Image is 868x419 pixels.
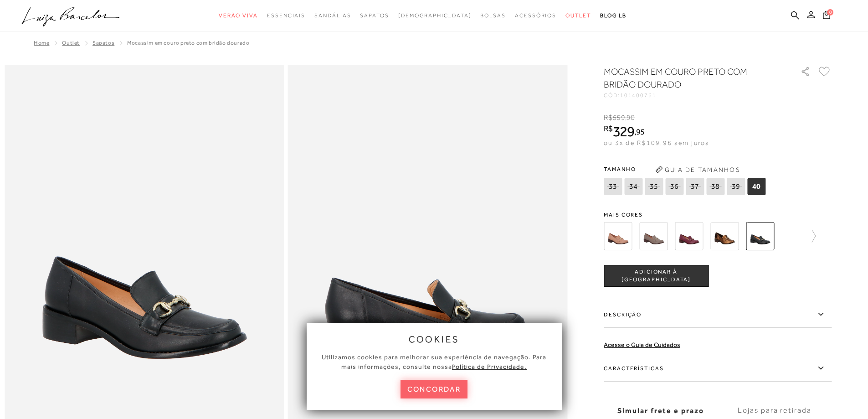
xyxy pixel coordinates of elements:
[360,7,389,24] a: categoryNavScreenReaderText
[398,7,472,24] a: noSubCategoriesText
[604,114,612,122] i: R$
[604,265,709,287] button: ADICIONAR À [GEOGRAPHIC_DATA]
[710,222,739,250] img: MOCASSIM EM COURO METALIZADO BROWN COM BRIDÃO DOURADO
[820,10,833,22] button: 0
[398,12,472,19] span: [DEMOGRAPHIC_DATA]
[625,114,635,122] i: ,
[480,7,506,24] a: categoryNavScreenReaderText
[827,9,833,16] span: 0
[604,301,832,328] label: Descrição
[515,12,556,19] span: Acessórios
[604,222,632,250] img: MOCASSIM EM COURO BEGE BLUSH COM BRIDÃO DOURADO
[612,114,625,122] span: 659
[604,268,708,284] span: ADICIONAR À [GEOGRAPHIC_DATA]
[219,7,258,24] a: categoryNavScreenReaderText
[604,93,786,98] div: CÓD:
[34,40,49,46] a: Home
[639,222,668,250] img: MOCASSIM EM COURO CINZA DUMBO COM BRIDÃO DOURADO
[604,178,622,195] span: 33
[267,12,305,19] span: Essenciais
[515,7,556,24] a: categoryNavScreenReaderText
[322,353,546,370] span: Utilizamos cookies para melhorar sua experiência de navegação. Para mais informações, consulte nossa
[600,7,627,24] a: BLOG LB
[360,12,389,19] span: Sapatos
[675,222,703,250] img: MOCASSIM EM COURO MARSALA COM BRIDÃO DOURADO
[401,380,468,398] button: concordar
[636,127,645,136] span: 95
[634,128,645,136] i: ,
[613,123,634,140] span: 329
[727,178,745,195] span: 39
[565,7,591,24] a: categoryNavScreenReaderText
[62,40,80,46] a: Outlet
[604,162,768,176] span: Tamanho
[127,40,249,46] span: MOCASSIM EM COURO PRETO COM BRIDÃO DOURADO
[314,7,351,24] a: categoryNavScreenReaderText
[604,124,613,133] i: R$
[604,355,832,382] label: Características
[604,212,832,217] span: Mais cores
[314,12,351,19] span: Sandálias
[565,12,591,19] span: Outlet
[604,65,775,91] h1: MOCASSIM EM COURO PRETO COM BRIDÃO DOURADO
[92,40,114,46] a: Sapatos
[267,7,305,24] a: categoryNavScreenReaderText
[624,178,642,195] span: 34
[452,363,527,370] a: Política de Privacidade.
[604,341,680,348] a: Acesse o Guia de Cuidados
[219,12,258,19] span: Verão Viva
[645,178,663,195] span: 35
[706,178,724,195] span: 38
[746,222,774,250] img: MOCASSIM EM COURO PRETO COM BRIDÃO DOURADO
[665,178,683,195] span: 36
[620,92,657,98] span: 101400761
[652,162,743,177] button: Guia de Tamanhos
[747,178,765,195] span: 40
[409,334,460,344] span: cookies
[600,12,627,19] span: BLOG LB
[627,114,635,122] span: 90
[604,139,709,146] span: ou 3x de R$109,98 sem juros
[686,178,704,195] span: 37
[480,12,506,19] span: Bolsas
